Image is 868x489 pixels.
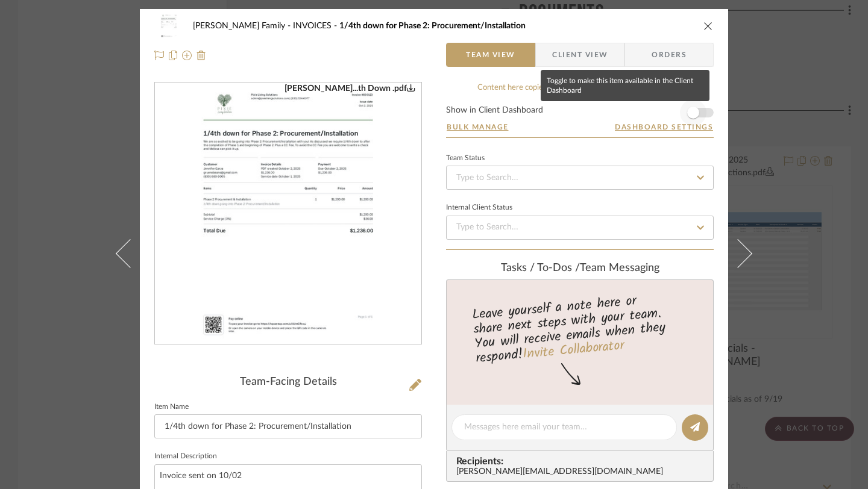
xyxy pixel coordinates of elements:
span: INVOICES [293,22,339,30]
span: Client View [552,43,608,67]
div: Content here copies to Client View - confirm visibility there. [446,82,714,94]
span: Team View [466,43,515,67]
label: Internal Description [154,453,217,459]
input: Enter Item Name [154,414,422,438]
div: 0 [155,83,421,344]
input: Type to Search… [446,166,714,190]
button: Dashboard Settings [614,122,714,132]
div: Team-Facing Details [154,376,422,389]
span: 1/4th down for Phase 2: Procurement/Installation [339,22,526,30]
img: 7afdb053-d68e-4935-8993-468bd3bae214_436x436.jpg [187,83,389,344]
span: Recipients: [456,456,708,467]
input: Type to Search… [446,216,714,240]
div: Internal Client Status [446,205,512,211]
img: 7afdb053-d68e-4935-8993-468bd3bae214_48x40.jpg [154,14,183,38]
div: [PERSON_NAME]...th Down .pdf [285,83,415,94]
button: Bulk Manage [446,122,509,132]
span: [PERSON_NAME] Family [193,22,293,30]
label: Item Name [154,404,189,410]
div: Team Status [446,155,485,161]
button: close [703,20,714,31]
span: Tasks / To-Dos / [501,263,580,273]
img: Remove from project [197,51,206,60]
div: Leave yourself a note here or share next steps with your team. You will receive emails when they ... [445,288,715,369]
span: Orders [638,43,700,67]
div: team Messaging [446,262,714,275]
a: Invite Collaborator [522,335,625,366]
div: [PERSON_NAME][EMAIL_ADDRESS][DOMAIN_NAME] [456,467,708,477]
